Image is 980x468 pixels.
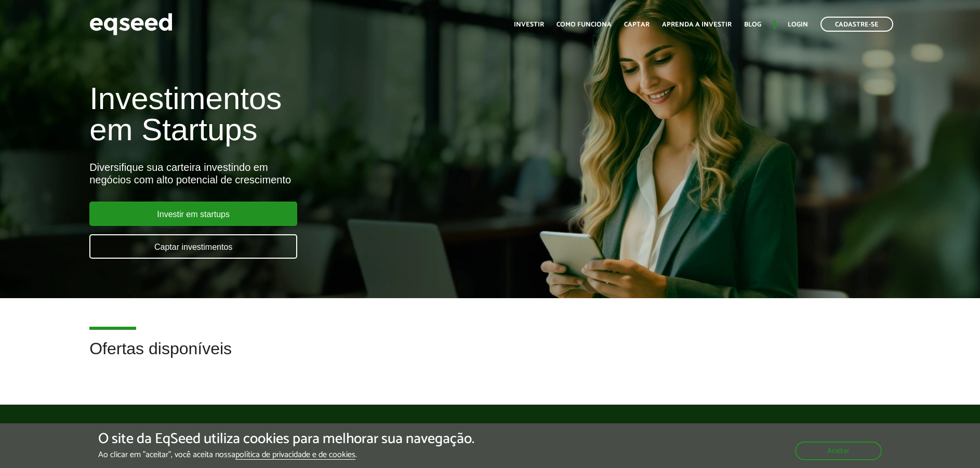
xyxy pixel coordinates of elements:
a: Como funciona [557,21,612,28]
a: política de privacidade e de cookies [235,451,355,460]
div: Diversifique sua carteira investindo em negócios com alto potencial de crescimento [89,161,564,186]
h2: Ofertas disponíveis [89,340,891,373]
button: Aceitar [795,442,882,460]
p: Ao clicar em "aceitar", você aceita nossa . [98,450,474,460]
h1: Investimentos em Startups [89,83,564,145]
h5: O site da EqSeed utiliza cookies para melhorar sua navegação. [98,431,474,447]
a: Aprenda a investir [662,21,732,28]
img: EqSeed [89,10,173,38]
a: Blog [744,21,761,28]
a: Investir [514,21,544,28]
a: Investir em startups [89,202,297,226]
a: Login [788,21,808,28]
a: Captar [624,21,650,28]
a: Captar investimentos [89,234,297,259]
a: Cadastre-se [820,17,893,32]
